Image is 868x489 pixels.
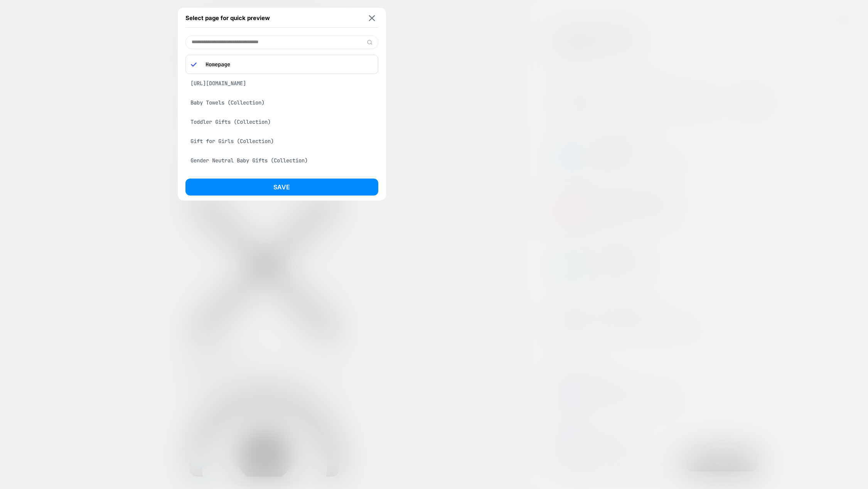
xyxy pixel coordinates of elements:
b: Free Shipping On Ground Orders Over $120 ❤ [25,4,127,10]
p: Homepage [202,61,373,68]
img: edit [367,39,372,45]
div: [URL][DOMAIN_NAME] [185,76,378,91]
div: Toddler Gifts (Collection) [185,115,378,129]
img: close [369,15,375,21]
img: blue checkmark [191,62,197,67]
span: Select page for quick preview [185,14,270,22]
div: Baby Towels (Collection) [185,95,378,110]
div: Gender Neutral Baby Gifts (Collection) [185,153,378,168]
button: Save [185,179,378,196]
div: Gift for Girls (Collection) [185,134,378,148]
button: Accessibility Widget, click to open [4,425,21,442]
